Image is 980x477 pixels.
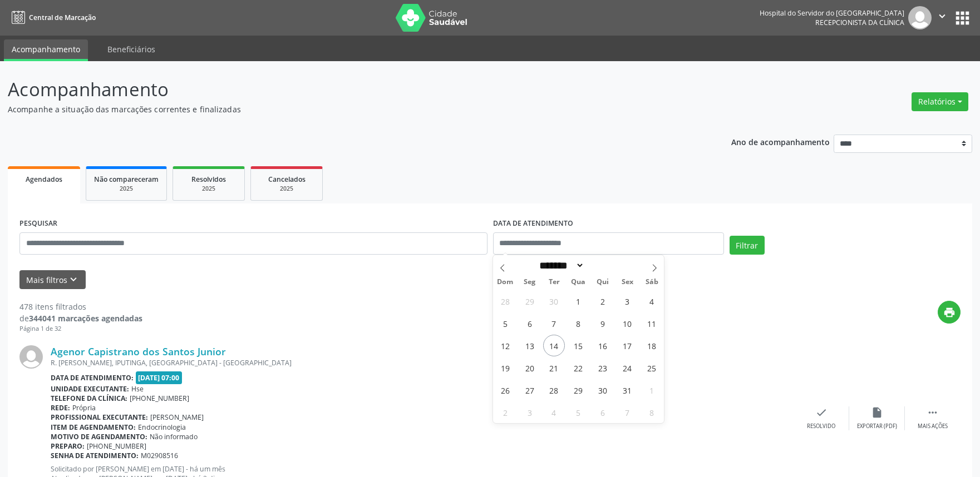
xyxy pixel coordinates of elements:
span: Outubro 23, 2025 [592,357,614,379]
span: Outubro 2, 2025 [592,290,614,312]
span: Seg [518,279,542,286]
b: Motivo de agendamento: [51,432,147,441]
span: Qua [567,279,591,286]
b: Preparo: [51,441,85,451]
span: Outubro 4, 2025 [641,290,663,312]
span: Hse [131,384,144,394]
span: Setembro 29, 2025 [519,290,540,312]
span: Outubro 19, 2025 [494,357,516,379]
span: Sex [615,279,639,286]
b: Senha de atendimento: [51,451,139,460]
span: Outubro 20, 2025 [519,357,540,379]
i:  [927,406,939,419]
select: Month [536,260,585,271]
div: Exportar (PDF) [857,423,897,430]
p: Ano de acompanhamento [731,135,830,148]
button: print [938,301,961,324]
span: Dom [493,279,518,286]
a: Beneficiários [100,39,163,59]
span: M02908516 [141,451,178,460]
a: Acompanhamento [4,39,88,61]
strong: 344041 marcações agendadas [29,313,142,324]
span: Outubro 10, 2025 [617,312,638,334]
b: Data de atendimento: [51,373,134,382]
div: Mais ações [918,423,948,430]
span: Recepcionista da clínica [815,18,904,27]
b: Telefone da clínica: [51,394,127,403]
span: Outubro 18, 2025 [641,335,663,356]
span: Qui [590,279,615,286]
span: Outubro 11, 2025 [641,312,663,334]
i: keyboard_arrow_down [67,274,80,286]
span: Novembro 8, 2025 [641,401,663,423]
label: DATA DE ATENDIMENTO [493,215,573,232]
input: Year [584,260,621,271]
span: Outubro 14, 2025 [543,335,565,356]
span: Outubro 15, 2025 [568,335,589,356]
span: Agendados [26,175,62,184]
span: Novembro 4, 2025 [543,401,565,423]
span: [PERSON_NAME] [150,413,204,422]
span: Ter [542,279,567,286]
span: Outubro 31, 2025 [617,379,638,401]
span: Outubro 9, 2025 [592,312,614,334]
b: Profissional executante: [51,413,148,422]
span: Novembro 3, 2025 [519,401,540,423]
i: print [943,306,956,319]
span: Novembro 7, 2025 [617,401,638,423]
a: Central de Marcação [8,8,96,27]
span: Outubro 8, 2025 [568,312,589,334]
div: R. [PERSON_NAME], IPUTINGA, [GEOGRAPHIC_DATA] - [GEOGRAPHIC_DATA] [51,358,794,367]
b: Item de agendamento: [51,423,136,432]
span: Novembro 6, 2025 [592,401,614,423]
span: Outubro 12, 2025 [494,335,516,356]
div: Página 1 de 32 [19,324,142,334]
img: img [908,6,932,29]
b: Rede: [51,403,70,413]
a: Agenor Capistrano dos Santos Junior [51,345,226,357]
b: Unidade executante: [51,384,129,394]
span: Outubro 6, 2025 [519,312,540,334]
span: [PHONE_NUMBER] [87,441,146,451]
button: Filtrar [730,236,765,255]
span: Outubro 5, 2025 [494,312,516,334]
span: Resolvidos [191,175,226,184]
span: Própria [72,403,96,413]
span: Outubro 30, 2025 [592,379,614,401]
span: Outubro 27, 2025 [519,379,540,401]
span: Setembro 28, 2025 [494,290,516,312]
p: Acompanhe a situação das marcações correntes e finalizadas [8,103,683,115]
span: Cancelados [268,175,306,184]
div: de [19,312,142,324]
span: Outubro 24, 2025 [617,357,638,379]
span: [DATE] 07:00 [136,371,183,384]
div: 478 itens filtrados [19,301,142,312]
p: Acompanhamento [8,76,683,103]
span: [PHONE_NUMBER] [130,394,189,403]
span: Outubro 21, 2025 [543,357,565,379]
i: check [815,406,828,419]
label: PESQUISAR [19,215,57,232]
span: Outubro 26, 2025 [494,379,516,401]
div: Resolvido [807,423,835,430]
span: Outubro 17, 2025 [617,335,638,356]
span: Outubro 29, 2025 [568,379,589,401]
button: apps [953,8,972,28]
span: Outubro 3, 2025 [617,290,638,312]
button: Relatórios [912,92,968,111]
span: Outubro 1, 2025 [568,290,589,312]
span: Outubro 28, 2025 [543,379,565,401]
span: Outubro 25, 2025 [641,357,663,379]
span: Outubro 22, 2025 [568,357,589,379]
div: 2025 [181,185,237,193]
span: Outubro 16, 2025 [592,335,614,356]
div: Hospital do Servidor do [GEOGRAPHIC_DATA] [760,8,904,18]
span: Outubro 7, 2025 [543,312,565,334]
span: Novembro 5, 2025 [568,401,589,423]
div: 2025 [259,185,314,193]
div: 2025 [94,185,159,193]
button: Mais filtroskeyboard_arrow_down [19,270,86,290]
span: Sáb [639,279,664,286]
span: Não informado [150,432,198,441]
span: Central de Marcação [29,13,96,22]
